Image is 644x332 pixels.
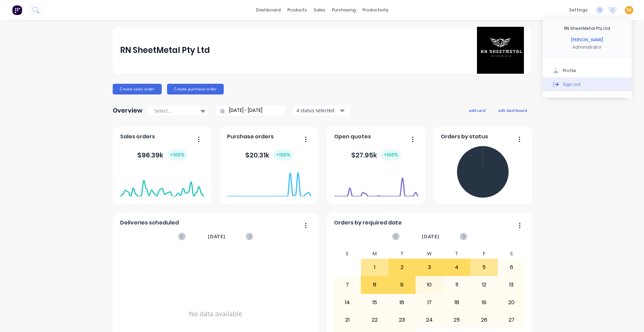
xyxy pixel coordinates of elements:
div: 4 status selected [297,107,339,114]
div: settings [566,5,591,15]
div: 14 [334,294,361,311]
div: 12 [471,276,497,293]
div: Sign out [563,81,581,87]
div: $ 96.39k [137,149,187,160]
div: + 100 % [381,149,401,160]
span: MI [627,7,632,13]
div: F [470,249,498,259]
div: 23 [389,312,416,328]
button: Sign out [543,77,632,91]
span: Purchase orders [227,133,274,141]
div: 19 [471,294,497,311]
div: 7 [334,276,361,293]
span: Deliveries scheduled [120,219,179,227]
button: Create sales order [113,84,162,94]
div: 26 [471,312,497,328]
div: 20 [498,294,525,311]
div: 3 [416,259,443,276]
div: 11 [443,276,470,293]
div: 10 [416,276,443,293]
button: 4 status selected [293,106,350,116]
div: Overview [113,104,143,117]
div: Profile [563,68,576,74]
div: productivity [359,5,392,15]
div: 17 [416,294,443,311]
div: 5 [471,259,497,276]
div: 22 [361,312,388,328]
div: 25 [443,312,470,328]
span: [DATE] [422,233,439,240]
div: 16 [389,294,416,311]
div: purchasing [329,5,359,15]
div: 4 [443,259,470,276]
a: dashboard [253,5,284,15]
div: Administrator [573,44,602,50]
div: 27 [498,312,525,328]
div: S [334,249,361,259]
div: T [443,249,471,259]
span: Open quotes [334,133,371,141]
div: + 100 % [273,149,293,160]
div: RN SheetMetal Pty Ltd [120,44,210,57]
div: 13 [498,276,525,293]
div: M [361,249,388,259]
div: W [416,249,443,259]
div: RN SheetMetal Pty Ltd [564,25,610,31]
span: Sales orders [120,133,155,141]
div: S [498,249,525,259]
div: 15 [361,294,388,311]
div: $ 27.95k [351,149,401,160]
button: edit dashboard [494,106,531,115]
div: [PERSON_NAME] [571,37,603,43]
div: $ 20.31k [245,149,293,160]
img: Factory [12,5,22,15]
div: T [388,249,416,259]
div: 18 [443,294,470,311]
div: + 100 % [167,149,187,160]
div: sales [310,5,329,15]
button: Create purchase order [167,84,224,94]
span: Orders by status [441,133,488,141]
div: 24 [416,312,443,328]
button: add card [465,106,490,115]
div: 8 [361,276,388,293]
div: 6 [498,259,525,276]
span: [DATE] [208,233,225,240]
button: Profile [543,64,632,77]
div: products [284,5,310,15]
div: 9 [389,276,416,293]
div: 1 [361,259,388,276]
div: 2 [389,259,416,276]
div: 21 [334,312,361,328]
img: RN SheetMetal Pty Ltd [477,27,524,74]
